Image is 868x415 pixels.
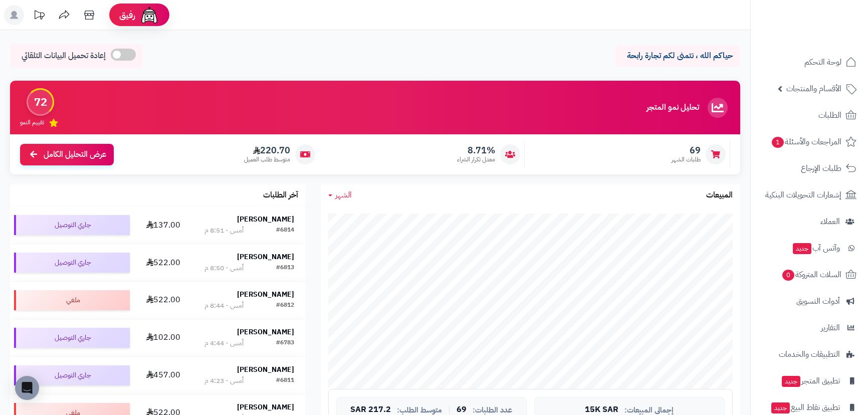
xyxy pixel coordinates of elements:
[244,145,290,156] span: 220.70
[134,319,193,356] td: 102.00
[448,406,451,413] span: |
[771,135,841,149] span: المراجعات والأسئلة
[276,338,294,348] div: #6783
[237,289,294,300] strong: [PERSON_NAME]
[672,155,701,164] span: طلبات الشهر
[350,405,391,414] span: 217.2 SAR
[139,5,159,25] img: ai-face.png
[781,374,840,388] span: تطبيق المتجر
[20,144,114,165] a: عرض التحليل الكامل
[44,149,106,160] span: عرض التحليل الكامل
[14,253,130,273] div: جاري التوصيل
[14,328,130,348] div: جاري التوصيل
[585,405,618,414] span: 15K SAR
[276,301,294,311] div: #6812
[781,268,841,282] span: السلات المتروكة
[796,294,840,308] span: أدوات التسويق
[20,118,44,127] span: تقييم النمو
[27,5,52,28] a: تحديثات المنصة
[786,82,841,96] span: الأقسام والمنتجات
[204,301,244,311] div: أمس - 8:44 م
[244,155,290,164] span: متوسط طلب العميل
[134,244,193,281] td: 522.00
[237,364,294,375] strong: [PERSON_NAME]
[328,189,352,201] a: الشهر
[622,50,733,62] p: حياكم الله ، نتمنى لكم تجارة رابحة
[134,357,193,394] td: 457.00
[134,282,193,319] td: 522.00
[757,156,862,180] a: طلبات الإرجاع
[804,55,841,69] span: لوحة التحكم
[457,405,467,414] span: 69
[237,252,294,262] strong: [PERSON_NAME]
[792,241,840,255] span: وآتس آب
[757,369,862,393] a: تطبيق المتجرجديد
[14,215,130,235] div: جاري التوصيل
[757,342,862,366] a: التطبيقات والخدمات
[397,406,442,414] span: متوسط الطلب:
[757,50,862,74] a: لوحة التحكم
[15,376,39,400] div: Open Intercom Messenger
[204,263,244,273] div: أمس - 8:50 م
[820,215,840,229] span: العملاء
[119,9,135,21] span: رفيق
[276,226,294,236] div: #6814
[793,243,811,254] span: جديد
[770,400,840,414] span: تطبيق نقاط البيع
[757,210,862,234] a: العملاء
[821,321,840,335] span: التقارير
[800,27,858,48] img: logo-2.png
[757,263,862,287] a: السلات المتروكة0
[624,406,674,414] span: إجمالي المبيعات:
[779,347,840,361] span: التطبيقات والخدمات
[473,406,512,414] span: عدد الطلبات:
[771,402,790,413] span: جديد
[204,376,244,386] div: أمس - 4:23 م
[782,376,800,387] span: جديد
[237,402,294,412] strong: [PERSON_NAME]
[276,376,294,386] div: #6811
[646,103,699,112] h3: تحليل نمو المتجر
[782,270,794,281] span: 0
[335,189,352,201] span: الشهر
[757,103,862,127] a: الطلبات
[772,137,784,148] span: 1
[818,108,841,122] span: الطلبات
[757,289,862,313] a: أدوات التسويق
[237,214,294,225] strong: [PERSON_NAME]
[204,226,244,236] div: أمس - 8:51 م
[672,145,701,156] span: 69
[457,145,495,156] span: 8.71%
[765,188,841,202] span: إشعارات التحويلات البنكية
[801,161,841,175] span: طلبات الإرجاع
[263,191,298,200] h3: آخر الطلبات
[757,130,862,154] a: المراجعات والأسئلة1
[14,365,130,385] div: جاري التوصيل
[457,155,495,164] span: معدل تكرار الشراء
[276,263,294,273] div: #6813
[204,338,244,348] div: أمس - 4:44 م
[22,50,106,62] span: إعادة تحميل البيانات التلقائي
[757,236,862,260] a: وآتس آبجديد
[134,206,193,244] td: 137.00
[237,327,294,337] strong: [PERSON_NAME]
[14,290,130,310] div: ملغي
[706,191,733,200] h3: المبيعات
[757,316,862,340] a: التقارير
[757,183,862,207] a: إشعارات التحويلات البنكية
